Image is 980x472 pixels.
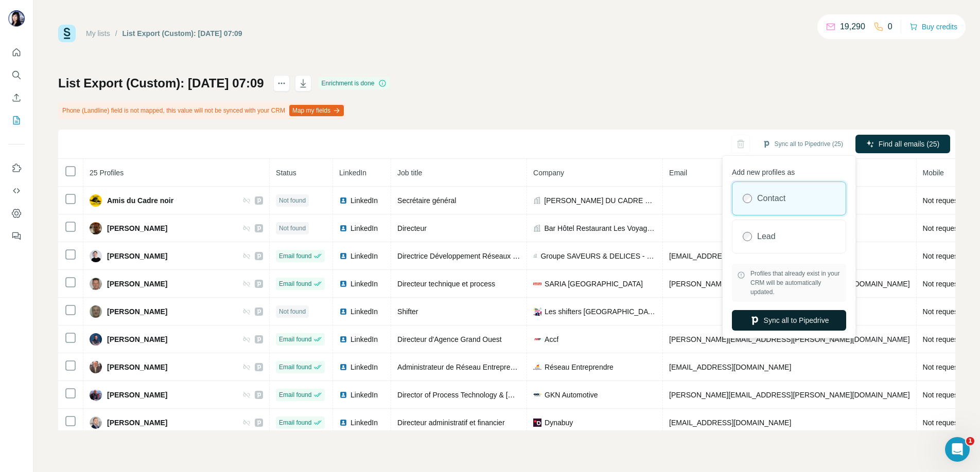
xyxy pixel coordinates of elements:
[279,335,311,344] span: Email found
[107,390,167,400] span: [PERSON_NAME]
[273,75,290,92] button: actions
[669,335,910,343] span: [PERSON_NAME][EMAIL_ADDRESS][PERSON_NAME][DOMAIN_NAME]
[8,66,25,84] button: Search
[909,20,957,34] button: Buy credits
[545,279,643,289] span: SARIA [GEOGRAPHIC_DATA]
[90,416,102,429] img: Avatar
[755,136,850,152] button: Sync all to Pipedrive (25)
[540,251,656,261] span: Groupe SAVEURS & DELICES - MONBANA - REAUTE CHOCOLAT
[669,363,791,371] span: [EMAIL_ADDRESS][DOMAIN_NAME]
[888,21,892,33] p: 0
[107,195,173,206] span: Amis du Cadre noir
[279,224,306,233] span: Not found
[397,335,502,343] span: Directeur d'Agence Grand Ouest
[669,169,687,177] span: Email
[669,419,791,427] span: [EMAIL_ADDRESS][DOMAIN_NAME]
[545,334,558,344] span: Accf
[945,437,970,462] iframe: Intercom live chat
[533,335,541,343] img: company-logo
[339,419,347,427] img: LinkedIn logo
[397,307,418,316] span: Shifter
[90,389,102,401] img: Avatar
[669,391,910,399] span: [PERSON_NAME][EMAIL_ADDRESS][PERSON_NAME][DOMAIN_NAME]
[8,111,25,130] button: My lists
[397,280,495,288] span: Directeur technique et process
[279,362,311,372] span: Email found
[8,227,25,245] button: Feedback
[533,419,541,427] img: company-logo
[90,305,102,318] img: Avatar
[90,222,102,234] img: Avatar
[545,306,656,317] span: Les shifters [GEOGRAPHIC_DATA] [US_STATE][GEOGRAPHIC_DATA]
[8,181,25,200] button: Use Surfe API
[339,335,347,343] img: LinkedIn logo
[279,390,311,400] span: Email found
[351,417,378,428] span: LinkedIn
[8,88,25,107] button: Enrich CSV
[732,310,846,331] button: Sync all to Pipedrive
[90,361,102,373] img: Avatar
[397,363,625,371] span: Administrateur de Réseau Entreprendre Vendée et Animateur Territorial
[397,169,422,177] span: Job title
[757,230,776,243] label: Lead
[289,105,344,116] button: Map my fields
[58,75,264,92] h1: List Export (Custom): [DATE] 07:09
[339,280,347,288] img: LinkedIn logo
[533,307,541,316] img: company-logo
[8,43,25,62] button: Quick start
[397,224,427,232] span: Directeur
[122,28,242,39] div: List Export (Custom): [DATE] 07:09
[351,195,378,206] span: LinkedIn
[279,418,311,427] span: Email found
[279,196,306,205] span: Not found
[90,194,102,207] img: Avatar
[533,363,541,371] img: company-logo
[397,252,542,260] span: Directrice Développement Réseaux franchise
[533,169,564,177] span: Company
[351,306,378,317] span: LinkedIn
[750,269,841,297] span: Profiles that already exist in your CRM will be automatically updated.
[8,159,25,177] button: Use Surfe on LinkedIn
[923,307,968,316] span: Not requested
[669,280,910,288] span: [PERSON_NAME][EMAIL_ADDRESS][PERSON_NAME][DOMAIN_NAME]
[544,223,656,233] span: Bar Hôtel Restaurant Les Voyageurs
[351,223,378,233] span: LinkedIn
[533,280,541,288] img: company-logo
[339,224,347,232] img: LinkedIn logo
[351,334,378,344] span: LinkedIn
[545,390,598,400] span: GKN Automotive
[923,224,968,232] span: Not requested
[879,139,939,149] span: Find all emails (25)
[90,278,102,290] img: Avatar
[855,135,950,153] button: Find all emails (25)
[351,390,378,400] span: LinkedIn
[923,169,944,177] span: Mobile
[923,335,968,343] span: Not requested
[279,279,311,288] span: Email found
[107,334,167,344] span: [PERSON_NAME]
[107,417,167,428] span: [PERSON_NAME]
[923,280,968,288] span: Not requested
[351,362,378,372] span: LinkedIn
[351,279,378,289] span: LinkedIn
[276,169,296,177] span: Status
[545,362,614,372] span: Réseau Entreprendre
[8,204,25,223] button: Dashboard
[923,363,968,371] span: Not requested
[107,279,167,289] span: [PERSON_NAME]
[339,391,347,399] img: LinkedIn logo
[90,333,102,346] img: Avatar
[397,391,564,399] span: Director of Process Technology & [MEDICAL_DATA]
[923,252,968,260] span: Not requested
[923,196,968,205] span: Not requested
[107,251,167,261] span: [PERSON_NAME]
[840,21,865,33] p: 19,290
[319,77,390,89] div: Enrichment is done
[545,417,573,428] span: Dynabuy
[397,196,456,205] span: Secrétaire général
[86,29,110,38] a: My lists
[107,306,167,317] span: [PERSON_NAME]
[669,252,791,260] span: [EMAIL_ADDRESS][DOMAIN_NAME]
[58,102,346,119] div: Phone (Landline) field is not mapped, this value will not be synced with your CRM
[544,195,656,206] span: [PERSON_NAME] DU CADRE NOIR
